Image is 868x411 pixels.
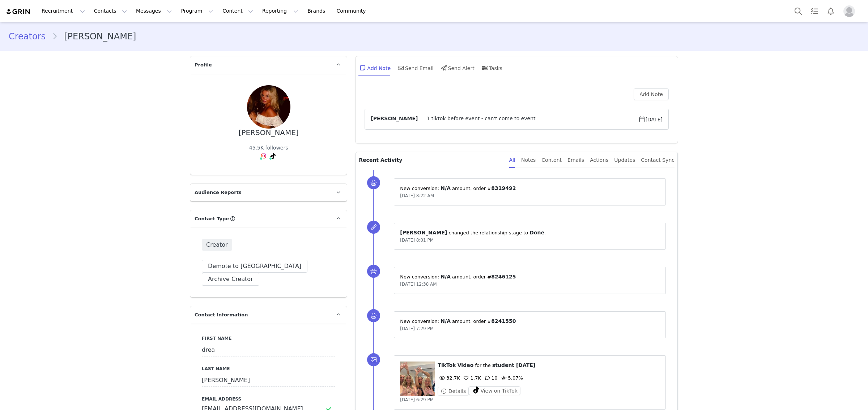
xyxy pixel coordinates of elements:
[400,238,434,243] span: [DATE] 8:01 PM
[469,386,520,395] button: View on TikTok
[462,375,481,381] span: 1.7K
[9,30,52,43] a: Creators
[641,152,675,168] div: Contact Sync
[202,335,335,342] label: First Name
[400,282,437,287] span: [DATE] 12:38 AM
[790,3,806,19] button: Search
[202,260,307,273] button: Demote to [GEOGRAPHIC_DATA]
[249,144,288,152] div: 45.5K followers
[247,85,290,129] img: ca60113c-39f0-40fb-8f6c-6a7a232405b8.jpg
[303,3,332,19] a: Brands
[258,3,303,19] button: Reporting
[202,239,232,251] span: Creator
[441,274,451,280] span: N/A
[492,362,535,368] span: student [DATE]
[843,5,855,17] img: placeholder-profile.jpg
[441,318,451,324] span: N/A
[195,189,242,196] span: Audience Reports
[491,185,516,191] span: 8319492
[418,115,638,124] span: 1 tiktok before event - can't come to event
[529,230,544,235] span: Done
[441,185,451,191] span: N/A
[438,362,660,369] p: ⁨ ⁩ ⁨ ⁩ for the ⁨ ⁩
[358,59,391,77] div: Add Note
[195,61,212,69] span: Profile
[438,375,460,381] span: 32.7K
[400,317,660,325] p: New conversion: ⁨ ⁩ amount⁨⁩⁨, order #⁨ ⁩⁩
[195,311,248,319] span: Contact Information
[400,193,434,198] span: [DATE] 8:22 AM
[202,396,335,402] label: Email Address
[202,273,259,286] button: Archive Creator
[202,365,335,372] label: Last Name
[590,152,608,168] div: Actions
[438,362,456,368] span: TikTok
[359,152,503,168] p: Recent Activity
[491,274,516,280] span: 8246125
[132,3,176,19] button: Messages
[6,8,31,15] img: grin logo
[458,362,474,368] span: Video
[480,59,503,77] div: Tasks
[400,326,434,331] span: [DATE] 7:29 PM
[400,397,434,402] span: [DATE] 6:29 PM
[400,230,447,235] span: [PERSON_NAME]
[483,375,498,381] span: 10
[541,152,562,168] div: Content
[807,3,822,19] a: Tasks
[839,5,862,17] button: Profile
[491,318,516,324] span: 8241550
[638,115,663,124] span: [DATE]
[634,88,669,100] button: Add Note
[371,115,418,124] span: [PERSON_NAME]
[567,152,584,168] div: Emails
[90,3,131,19] button: Contacts
[396,59,434,77] div: Send Email
[37,3,89,19] button: Recruitment
[195,215,229,222] span: Contact Type
[823,3,839,19] button: Notifications
[332,3,374,19] a: Community
[400,229,660,237] p: ⁨ ⁩ changed the ⁨relationship⁩ stage to ⁨ ⁩.
[469,389,520,394] a: View on TikTok
[439,59,475,77] div: Send Alert
[614,152,635,168] div: Updates
[176,3,218,19] button: Program
[400,185,660,192] p: New conversion: ⁨ ⁩ amount⁨⁩⁨, order #⁨ ⁩⁩
[218,3,258,19] button: Content
[400,273,660,281] p: New conversion: ⁨ ⁩ amount⁨⁩⁨, order #⁨ ⁩⁩
[438,387,469,395] button: Details
[509,152,515,168] div: All
[499,375,523,381] span: 5.07%
[521,152,536,168] div: Notes
[239,129,299,137] div: [PERSON_NAME]
[261,153,267,159] img: instagram.svg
